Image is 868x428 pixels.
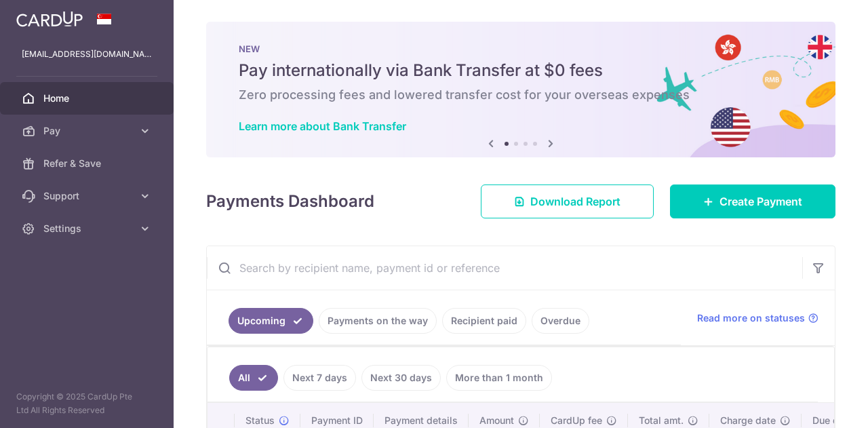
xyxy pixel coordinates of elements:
[670,184,835,218] a: Create Payment
[229,365,278,391] a: All
[239,87,803,103] h6: Zero processing fees and lowered transfer cost for your overseas expenses
[22,47,152,61] p: [EMAIL_ADDRESS][DOMAIN_NAME]
[16,11,83,27] img: CardUp
[446,365,552,391] a: More than 1 month
[206,22,835,157] img: Bank transfer banner
[481,184,654,218] a: Download Report
[43,92,133,105] span: Home
[239,60,803,81] h5: Pay internationally via Bank Transfer at $0 fees
[719,193,802,210] span: Create Payment
[479,414,514,427] span: Amount
[206,189,374,214] h4: Payments Dashboard
[697,311,805,325] span: Read more on statuses
[283,365,356,391] a: Next 7 days
[245,414,275,427] span: Status
[239,43,803,54] p: NEW
[43,157,133,170] span: Refer & Save
[43,222,133,235] span: Settings
[239,119,406,133] a: Learn more about Bank Transfer
[532,308,589,334] a: Overdue
[697,311,818,325] a: Read more on statuses
[720,414,776,427] span: Charge date
[812,414,853,427] span: Due date
[207,246,802,290] input: Search by recipient name, payment id or reference
[442,308,526,334] a: Recipient paid
[361,365,441,391] a: Next 30 days
[43,189,133,203] span: Support
[639,414,684,427] span: Total amt.
[551,414,602,427] span: CardUp fee
[43,124,133,138] span: Pay
[530,193,620,210] span: Download Report
[229,308,313,334] a: Upcoming
[319,308,437,334] a: Payments on the way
